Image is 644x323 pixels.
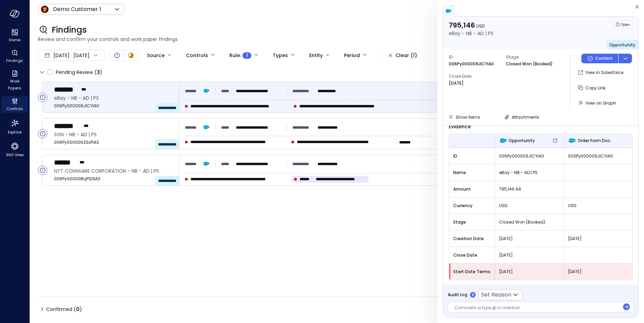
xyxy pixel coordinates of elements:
button: View in Salesforce [576,67,626,78]
div: Home [1,28,28,44]
p: 795,146 [449,21,494,30]
div: Open [38,93,48,102]
span: [DATE] [499,268,559,275]
span: Pending Review [56,67,102,78]
span: Findings [52,24,87,35]
span: Audit Log [448,291,467,298]
span: USD [568,202,628,209]
img: Icon [41,5,49,13]
span: View on Graph [585,100,616,106]
span: Review and confirm your controls and work paper findings [38,35,636,43]
button: Confirm [581,54,618,63]
span: Work Papers [4,78,25,91]
span: Opportunity [509,137,535,144]
p: 006Py000009JlCYIA0 [449,61,494,67]
span: Home [9,36,20,43]
span: eBay - NB - AD | PS [54,94,174,102]
span: Amount [453,186,490,193]
span: Findings [6,57,23,64]
div: Period [344,50,360,61]
p: Set Reason [481,291,511,299]
span: Stage [506,54,558,61]
span: 795,146.94 [499,186,559,193]
button: Clear (1) [383,50,423,61]
div: Explore [1,117,28,136]
span: Creation Date [453,235,490,242]
button: Show Items [445,113,483,121]
span: Confirmed [46,304,82,315]
span: Stage [453,219,490,226]
div: Controls [1,96,28,113]
button: Attachments [501,113,542,121]
span: Controls [7,105,23,112]
img: salesforce [445,8,452,14]
div: Findings [1,48,28,65]
div: ( ) [94,68,102,76]
span: 006Py00000BqPSDIA3 [54,175,174,182]
p: Demo Customer 1 [53,5,101,13]
div: 360 View [1,140,28,159]
div: Rule : [229,50,251,61]
span: 006Py000009JlCYIA0 [499,153,559,160]
span: eBay - NB - AD | PS [499,169,559,176]
span: Close Date [449,73,500,80]
div: Entity [309,50,323,61]
div: Controls [186,50,208,61]
span: ID [449,54,500,61]
span: Start Date Terms [453,268,490,275]
span: USD [476,23,485,29]
span: 006Py000009JlCYIA0 [568,153,628,160]
span: 006Py000006Z3sPIAS [54,139,174,146]
button: Copy Link [576,82,608,94]
span: [DATE] [499,252,559,259]
div: Clear (1) [395,51,417,60]
div: Open [614,21,633,28]
div: Open [38,165,48,175]
span: 006Py000009JlCYIA0 [54,103,174,109]
p: 0 [472,292,474,298]
div: Source [147,50,165,61]
span: [DATE] [568,235,628,242]
div: Types [273,50,288,61]
span: ID [453,153,490,160]
p: View in Salesforce [585,69,623,76]
button: dropdown-icon-button [618,54,632,63]
span: [DATE] [53,52,70,59]
span: 1 [246,52,248,59]
span: Explore [8,129,21,136]
p: [DATE] [449,80,464,87]
span: Name [453,169,490,176]
span: Attachments [512,114,539,120]
span: SGN - NB - AD | PS [54,131,174,138]
span: Closed Won (Booked) [499,219,559,226]
div: Button group with a nested menu [581,54,632,63]
span: Show Items [456,114,480,120]
span: USD [499,202,559,209]
div: In Progress [127,51,135,60]
span: Currency [453,202,490,209]
span: [DATE] [499,235,559,242]
span: Close Date [453,252,490,259]
span: 0 [76,306,80,313]
button: View on Graph [576,97,619,109]
p: Closed Won (Booked) [506,61,553,67]
div: Open [38,129,48,139]
p: eBay - NB - AD | PS [449,30,494,37]
div: Work Papers [1,69,28,92]
span: Evidence [449,123,471,130]
span: [DATE] [568,268,628,275]
img: Order Form Doc [568,137,576,145]
div: ( ) [74,305,82,313]
div: Open [113,51,121,60]
span: Copy Link [585,85,605,91]
p: Confirm [595,55,613,62]
img: Opportunity [499,137,507,145]
span: NTT COMWARE CORPORATION - NB - AD | PS [54,167,174,175]
span: Opportunity [609,42,635,48]
span: 3 [97,69,100,76]
span: Order Form Doc [578,137,610,144]
span: 360 View [6,151,24,158]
